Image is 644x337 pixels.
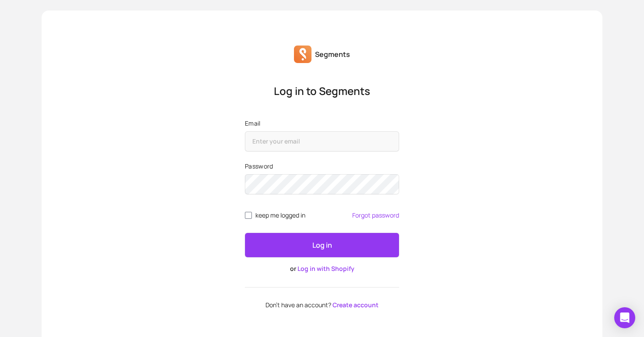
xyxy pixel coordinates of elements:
[245,233,399,257] button: Log in
[245,302,399,309] p: Don't have an account?
[333,301,379,309] a: Create account
[315,49,350,60] p: Segments
[245,84,399,98] p: Log in to Segments
[245,119,399,128] label: Email
[352,212,399,219] a: Forgot password
[245,131,399,151] input: Email
[297,264,354,273] a: Log in with Shopify
[245,162,399,171] label: Password
[312,240,332,250] p: Log in
[255,212,305,219] span: keep me logged in
[245,264,399,273] p: or
[245,174,399,194] input: Password
[614,307,635,328] div: Open Intercom Messenger
[245,212,252,219] input: remember me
